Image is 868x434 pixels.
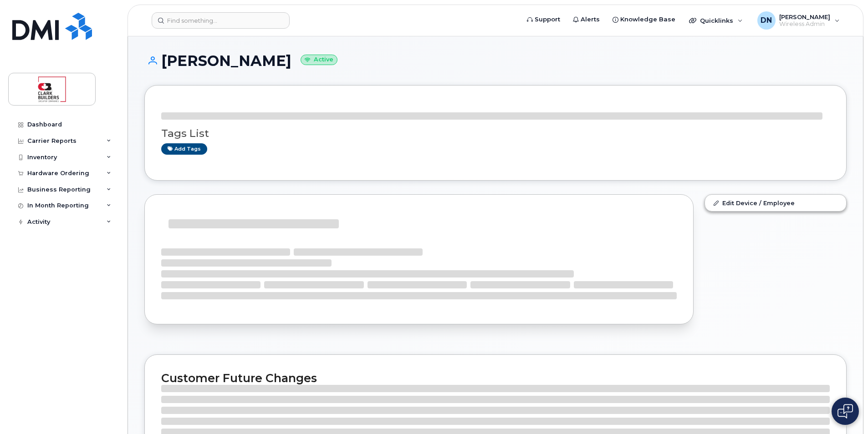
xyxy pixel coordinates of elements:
a: Add tags [161,143,207,155]
img: Open chat [837,404,853,419]
a: Edit Device / Employee [705,195,846,211]
small: Active [301,55,337,65]
h2: Customer Future Changes [161,371,830,385]
h1: [PERSON_NAME] [144,53,847,69]
h3: Tags List [161,128,830,139]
